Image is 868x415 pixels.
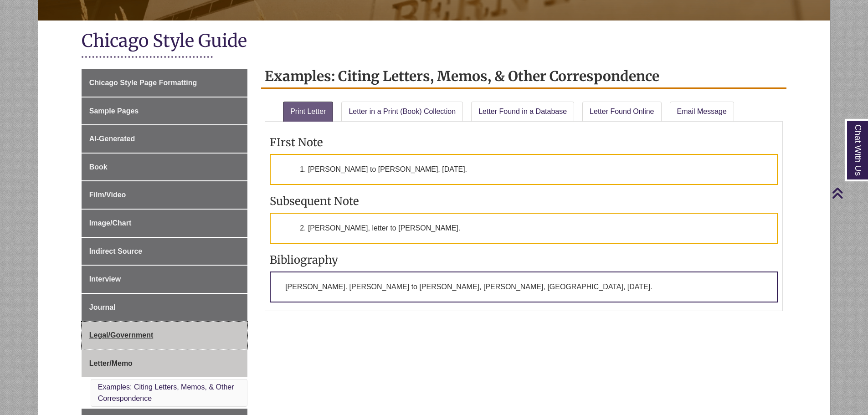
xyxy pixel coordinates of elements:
span: Book [89,163,108,171]
a: Book [82,154,247,181]
span: Letter/Memo [89,359,133,367]
a: Letter Found Online [582,102,661,122]
a: Letter Found in a Database [471,102,574,122]
p: [PERSON_NAME]. [PERSON_NAME] to [PERSON_NAME], [PERSON_NAME], [GEOGRAPHIC_DATA], [DATE]. [270,272,778,302]
p: 1. [PERSON_NAME] to [PERSON_NAME], [DATE]. [270,154,778,185]
span: Interview [89,275,121,283]
h2: Examples: Citing Letters, Memos, & Other Correspondence [261,65,786,89]
a: Examples: Citing Letters, Memos, & Other Correspondence [98,383,234,403]
a: Film/Video [82,181,247,209]
a: Back to Top [832,187,866,199]
a: Sample Pages [82,97,247,125]
a: Letter in a Print (Book) Collection [341,102,463,122]
a: Indirect Source [82,238,247,265]
a: Print Letter [283,102,333,122]
span: Sample Pages [89,107,139,115]
a: Chicago Style Page Formatting [82,69,247,97]
h1: Chicago Style Guide [82,30,787,54]
span: Image/Chart [89,219,131,227]
h3: Bibliography [270,253,778,267]
a: Interview [82,266,247,293]
span: Journal [89,303,116,311]
span: Chicago Style Page Formatting [89,79,197,87]
a: Letter/Memo [82,350,247,377]
a: Journal [82,294,247,321]
span: Indirect Source [89,247,142,255]
h3: Subsequent Note [270,194,778,208]
a: Email Message [670,102,734,122]
span: AI-Generated [89,135,135,143]
h3: FIrst Note [270,135,778,149]
p: 2. [PERSON_NAME], letter to [PERSON_NAME]. [270,213,778,244]
span: Legal/Government [89,331,153,339]
a: AI-Generated [82,125,247,153]
span: Film/Video [89,191,126,199]
a: Image/Chart [82,210,247,237]
a: Legal/Government [82,322,247,349]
